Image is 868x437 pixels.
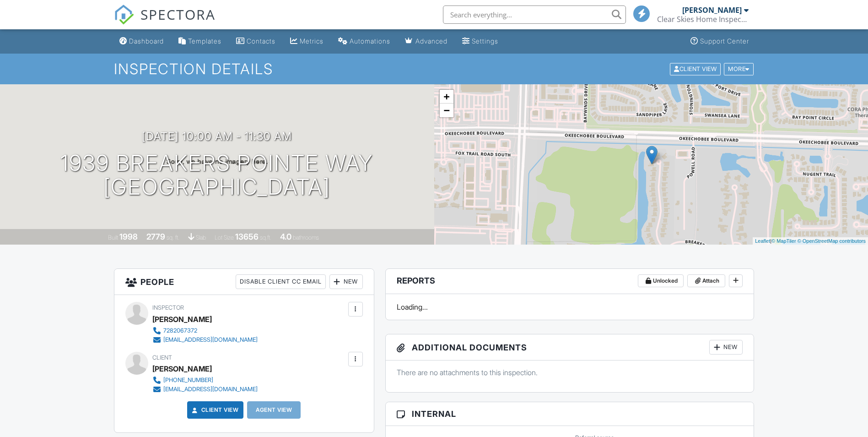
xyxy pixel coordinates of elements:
a: Metrics [286,33,327,50]
a: SPECTORA [114,12,216,32]
div: New [709,340,743,355]
div: | [753,237,868,245]
span: SPECTORA [140,5,216,24]
div: 2779 [146,232,165,241]
div: [PERSON_NAME] [152,312,212,326]
div: [PERSON_NAME] [152,362,212,376]
div: [EMAIL_ADDRESS][DOMAIN_NAME] [163,386,258,393]
h1: 1939 Breakers Pointe Way [GEOGRAPHIC_DATA] [60,151,373,200]
div: [PERSON_NAME] [682,5,742,15]
a: Contacts [232,33,279,50]
a: Settings [458,33,502,50]
h1: Inspection Details [114,61,755,77]
span: bathrooms [293,234,319,241]
p: There are no attachments to this inspection. [397,367,743,377]
div: [PHONE_NUMBER] [163,377,213,384]
div: 13656 [235,232,259,241]
div: 1998 [119,232,138,241]
a: Leaflet [755,238,770,244]
div: Client View [670,63,721,75]
span: slab [196,234,206,241]
span: Inspector [152,304,184,311]
a: Automations (Basic) [334,33,394,50]
a: Client View [190,405,239,415]
h3: Additional Documents [386,334,754,361]
div: Disable Client CC Email [236,274,326,289]
a: © MapTiler [771,238,796,244]
span: sq.ft. [260,234,271,241]
a: Advanced [401,33,451,50]
a: [PHONE_NUMBER] [152,376,258,385]
h3: Internal [386,402,754,426]
span: Built [108,234,118,241]
a: Zoom in [440,90,453,104]
a: [EMAIL_ADDRESS][DOMAIN_NAME] [152,335,258,344]
div: Metrics [300,37,323,45]
div: Contacts [247,37,275,45]
div: New [329,274,363,289]
img: The Best Home Inspection Software - Spectora [114,5,134,25]
span: Lot Size [215,234,234,241]
div: Support Center [700,37,749,45]
span: Client [152,354,172,361]
a: 7282067372 [152,326,258,335]
a: Zoom out [440,104,453,117]
a: Dashboard [116,33,167,50]
a: Client View [669,65,723,72]
h3: People [114,269,374,295]
div: 4.0 [280,232,291,241]
div: [EMAIL_ADDRESS][DOMAIN_NAME] [163,336,258,344]
a: [EMAIL_ADDRESS][DOMAIN_NAME] [152,385,258,394]
a: Support Center [687,33,753,50]
div: Templates [188,37,221,45]
input: Search everything... [443,5,626,24]
h3: [DATE] 10:00 am - 11:30 am [142,130,292,142]
a: Templates [175,33,225,50]
div: Clear Skies Home Inspection [657,15,749,24]
span: sq. ft. [167,234,179,241]
div: More [724,63,754,75]
a: © OpenStreetMap contributors [798,238,866,244]
div: 7282067372 [163,327,197,334]
div: Settings [472,37,498,45]
div: Advanced [415,37,447,45]
div: Automations [350,37,390,45]
div: Dashboard [129,37,164,45]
